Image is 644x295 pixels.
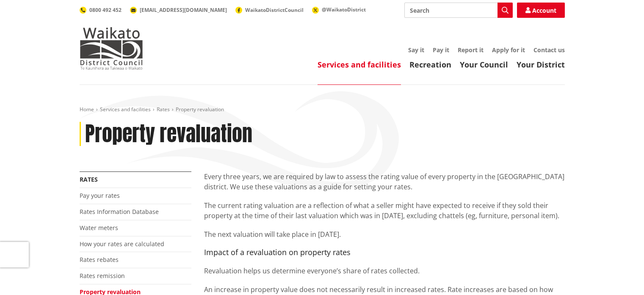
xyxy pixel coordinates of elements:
a: Services and facilities [318,59,401,70]
a: Pay your rates [80,191,120,199]
a: Apply for it [492,46,525,54]
p: The current rating valuation are a reflection of what a seller might have expected to receive if ... [204,200,565,221]
a: Rates [157,106,170,113]
a: Services and facilities [100,106,151,113]
p: The next valuation will take place in [DATE]. [204,229,565,239]
span: 0800 492 452 [89,6,122,14]
input: Search input [404,3,513,18]
a: Pay it [433,46,449,54]
span: [EMAIL_ADDRESS][DOMAIN_NAME] [140,6,227,14]
a: Water meters [80,224,118,232]
a: Contact us [533,46,565,54]
a: Say it [408,46,424,54]
nav: breadcrumb [80,106,565,113]
h1: Property revaluation [85,122,252,146]
a: Rates rebates [80,256,119,264]
a: Account [517,3,565,18]
a: Recreation [409,59,451,70]
span: @WaikatoDistrict [322,6,366,13]
a: [EMAIL_ADDRESS][DOMAIN_NAME] [130,6,227,14]
a: Rates [80,175,98,183]
a: Your District [517,59,565,70]
img: Waikato District Council - Te Kaunihera aa Takiwaa o Waikato [80,27,143,70]
a: Your Council [460,59,508,70]
p: Revaluation helps us determine everyone’s share of rates collected. [204,266,565,276]
h4: Impact of a revaluation on property rates [204,248,565,257]
a: Rates remission [80,272,125,280]
span: WaikatoDistrictCouncil [245,6,304,14]
a: Rates Information Database [80,208,159,216]
a: WaikatoDistrictCouncil [235,6,304,14]
a: Home [80,106,94,113]
p: Every three years, we are required by law to assess the rating value of every property in the [GE... [204,171,565,192]
a: @WaikatoDistrict [312,6,366,13]
a: Report it [458,46,484,54]
a: 0800 492 452 [80,6,122,14]
span: Property revaluation [176,106,224,113]
a: How your rates are calculated [80,240,164,248]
